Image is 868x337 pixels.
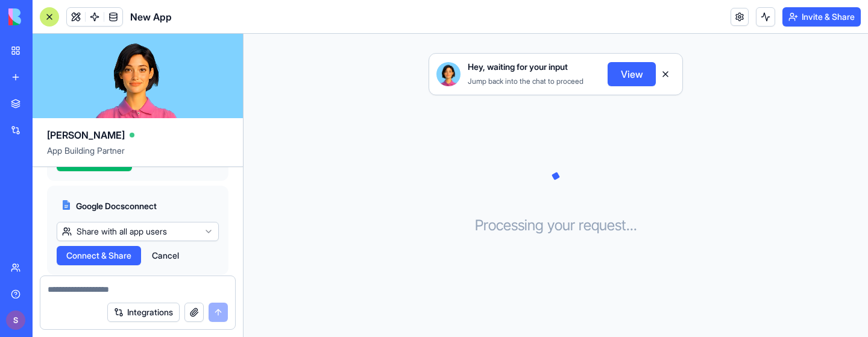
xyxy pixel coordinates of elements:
span: [PERSON_NAME] [47,128,125,142]
span: . [630,216,634,235]
button: Invite & Share [782,7,861,27]
span: Google Docs connect [76,200,157,212]
span: Jump back into the chat to proceed [468,77,583,86]
img: Ella_00000_wcx2te.png [436,62,461,86]
span: . [634,216,637,235]
button: View [608,62,656,86]
img: googledocs [61,200,71,210]
h3: Processing your request [475,216,637,235]
span: Connect & Share [66,250,131,262]
span: Hey, waiting for your input [468,61,568,73]
button: Connect & Share [57,246,141,265]
img: logo [8,8,83,25]
button: Cancel [146,246,185,265]
span: App Building Partner [47,145,228,166]
span: New App [130,10,172,24]
img: ACg8ocLvoJZhh-97HB8O0x38rSgCRZbKbVehfZi-zMfApw7m6mKnMg=s96-c [6,310,25,330]
button: Integrations [107,303,180,322]
span: . [626,216,630,235]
